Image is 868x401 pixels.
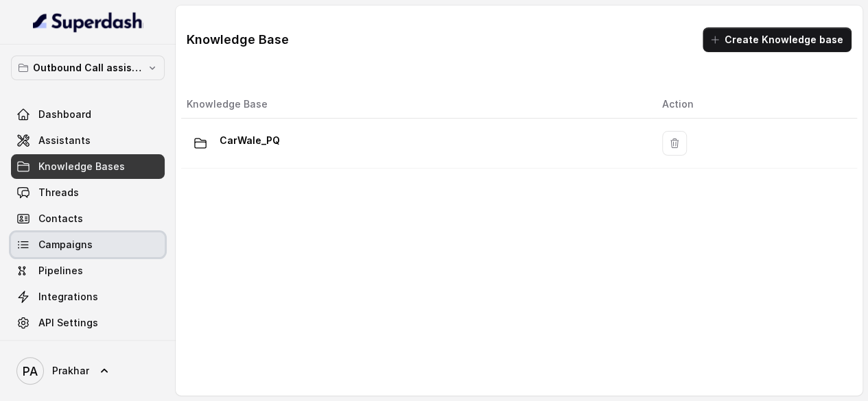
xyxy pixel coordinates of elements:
[33,11,143,33] img: light.svg
[11,311,165,335] a: API Settings
[38,316,98,330] span: API Settings
[11,232,165,257] a: Campaigns
[703,27,852,52] button: Create Knowledge base
[38,186,79,199] span: Threads
[187,29,289,51] h1: Knowledge Base
[38,108,91,121] span: Dashboard
[38,238,93,252] span: Campaigns
[11,206,165,231] a: Contacts
[11,128,165,153] a: Assistants
[38,134,91,147] span: Assistants
[52,364,89,378] span: Prakhar
[23,364,38,378] text: PA
[38,212,83,226] span: Contacts
[38,264,83,278] span: Pipelines
[181,90,651,119] th: Knowledge Base
[11,258,165,283] a: Pipelines
[220,130,280,151] p: CarWale_PQ
[11,352,165,390] a: Prakhar
[651,90,857,119] th: Action
[38,160,125,173] span: Knowledge Bases
[11,284,165,309] a: Integrations
[11,102,165,127] a: Dashboard
[33,60,143,76] p: Outbound Call assistant
[11,337,165,361] a: Voices Library
[38,290,98,304] span: Integrations
[11,180,165,205] a: Threads
[11,56,165,80] button: Outbound Call assistant
[11,154,165,179] a: Knowledge Bases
